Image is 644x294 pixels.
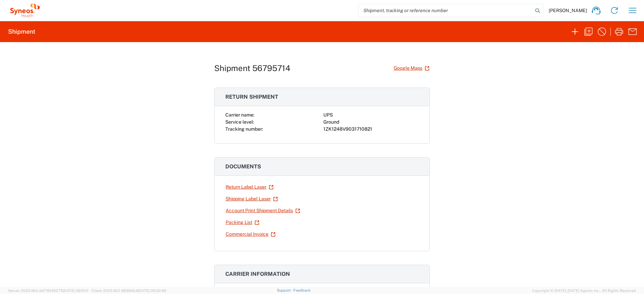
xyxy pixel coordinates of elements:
span: Server: 2025.18.0-dd719145275 [8,289,88,293]
h2: Shipment [8,28,35,36]
a: Commercial Invoice [225,228,276,240]
span: Copyright © [DATE]-[DATE] Agistix Inc., All Rights Reserved [532,288,636,294]
div: Ground [323,119,419,126]
a: Support [277,288,294,292]
span: Service level: [225,119,254,125]
span: Carrier name: [225,112,254,118]
a: Account Print Shipment Details [225,205,300,217]
span: [DATE] 09:51:11 [63,289,88,293]
span: Client: 2025.18.0-9839db4 [91,289,166,293]
div: 1ZK1248V9031710821 [323,126,419,133]
span: Return shipment [225,94,278,100]
a: Packing List [225,217,260,228]
span: Tracking number: [225,126,263,132]
a: Return Label Laser [225,181,274,193]
input: Shipment, tracking or reference number [358,4,533,17]
span: Documents [225,163,261,170]
span: [DATE] 09:32:48 [138,289,166,293]
a: Feedback [293,288,311,292]
span: Carrier information [225,271,290,277]
a: Shipping Label Laser [225,193,278,205]
span: [PERSON_NAME] [549,7,587,13]
h1: Shipment 56795714 [214,63,290,73]
div: UPS [323,111,419,119]
a: Google Maps [393,62,430,74]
